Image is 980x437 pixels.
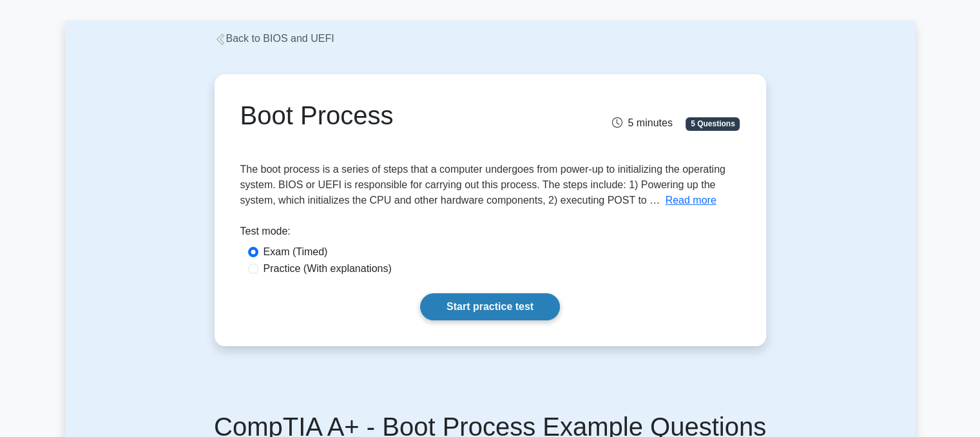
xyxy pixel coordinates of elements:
[686,117,740,130] span: 5 Questions
[264,261,392,277] label: Practice (With explanations)
[240,164,725,206] span: The boot process is a series of steps that a computer undergoes from power-up to initializing the...
[666,193,716,208] button: Read more
[240,224,740,244] div: Test mode:
[420,293,560,320] a: Start practice test
[240,100,568,131] h1: Boot Process
[215,33,334,44] a: Back to BIOS and UEFI
[612,117,672,128] span: 5 minutes
[264,244,328,260] label: Exam (Timed)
